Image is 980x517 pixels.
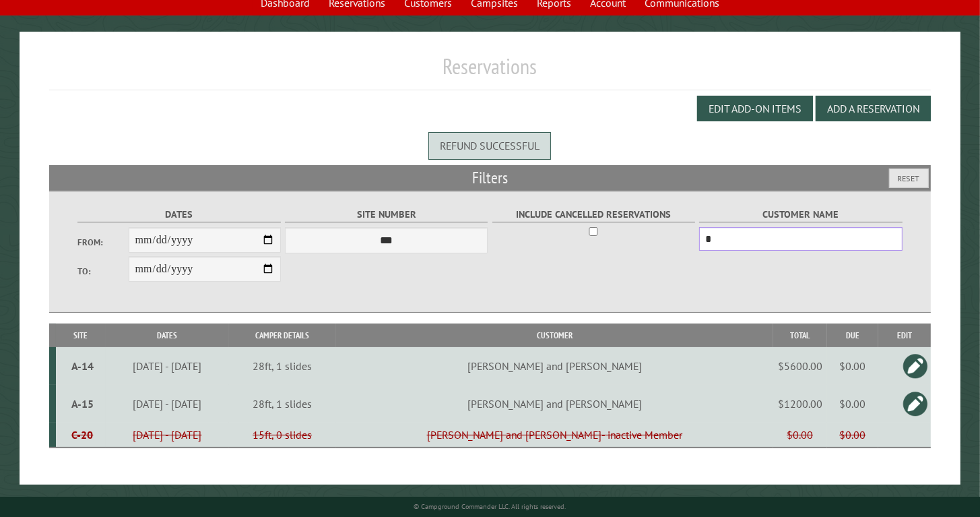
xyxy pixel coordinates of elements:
[49,53,932,90] h1: Reservations
[336,423,773,448] td: [PERSON_NAME] and [PERSON_NAME]- inactive Member
[773,324,827,347] th: Total
[428,132,551,159] div: Refund successful
[61,428,104,442] div: C-20
[229,347,336,385] td: 28ft, 1 slides
[229,385,336,423] td: 28ft, 1 slides
[336,347,773,385] td: [PERSON_NAME] and [PERSON_NAME]
[699,207,902,222] label: Customer Name
[77,265,128,278] label: To:
[827,347,878,385] td: $0.00
[108,397,226,410] div: [DATE] - [DATE]
[336,324,773,347] th: Customer
[285,207,488,222] label: Site Number
[336,385,773,423] td: [PERSON_NAME] and [PERSON_NAME]
[827,385,878,423] td: $0.00
[697,96,813,121] button: Edit Add-on Items
[878,324,931,347] th: Edit
[61,397,104,410] div: A-15
[773,385,827,423] td: $1200.00
[827,423,878,448] td: $0.00
[229,423,336,448] td: 15ft, 0 slides
[773,347,827,385] td: $5600.00
[492,207,695,222] label: Include Cancelled Reservations
[108,428,226,442] div: [DATE] - [DATE]
[61,359,104,373] div: A-14
[229,324,336,347] th: Camper Details
[889,169,929,188] button: Reset
[106,324,229,347] th: Dates
[827,324,878,347] th: Due
[414,502,566,511] small: © Campground Commander LLC. All rights reserved.
[56,324,106,347] th: Site
[108,359,226,373] div: [DATE] - [DATE]
[773,423,827,448] td: $0.00
[49,165,932,191] h2: Filters
[77,207,280,222] label: Dates
[77,236,128,249] label: From:
[816,96,931,121] button: Add a Reservation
